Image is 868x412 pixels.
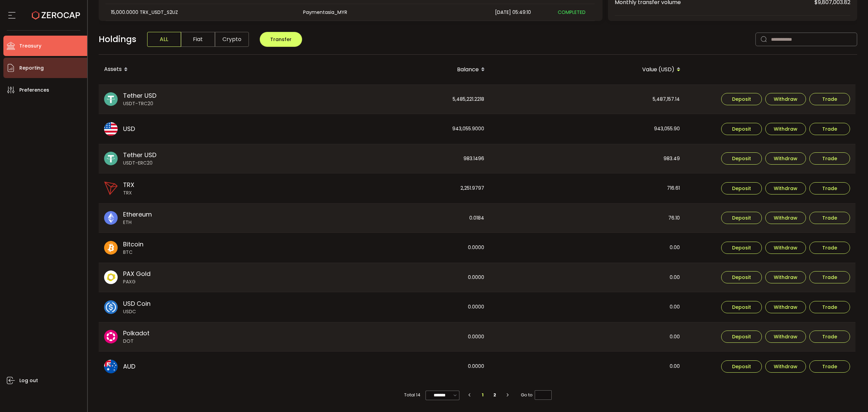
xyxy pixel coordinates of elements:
[19,63,44,73] span: Reporting
[123,299,151,308] span: USD Coin
[774,216,797,220] span: Withdraw
[721,331,762,343] button: Deposit
[490,204,685,233] div: 76.10
[732,97,751,101] span: Deposit
[809,301,850,313] button: Trade
[295,322,490,352] div: 0.0000
[490,292,685,322] div: 0.00
[490,173,685,203] div: 716.61
[774,275,797,280] span: Withdraw
[295,292,490,322] div: 0.0000
[123,189,134,196] span: TRX
[765,93,806,105] button: Withdraw
[822,275,837,280] span: Trade
[721,123,762,135] button: Deposit
[809,242,850,254] button: Trade
[99,33,136,46] span: Holdings
[104,360,118,373] img: aud_portfolio.svg
[732,334,751,339] span: Deposit
[489,390,501,400] li: 2
[123,278,151,285] span: PAXG
[123,210,152,219] span: Ethereum
[104,241,118,255] img: btc_portfolio.svg
[765,152,806,165] button: Withdraw
[732,275,751,280] span: Deposit
[295,85,490,114] div: 5,485,221.2218
[104,182,118,195] img: trx_portfolio.png
[732,305,751,310] span: Deposit
[732,127,751,131] span: Deposit
[809,93,850,105] button: Trade
[104,122,118,136] img: usd_portfolio.svg
[123,240,143,249] span: Bitcoin
[822,245,837,250] span: Trade
[774,305,797,310] span: Withdraw
[732,364,751,369] span: Deposit
[490,8,552,16] div: [DATE] 05:49:10
[295,352,490,381] div: 0.0000
[181,32,215,47] span: Fiat
[732,186,751,191] span: Deposit
[104,211,118,225] img: eth_portfolio.svg
[490,233,685,263] div: 0.00
[774,245,797,250] span: Withdraw
[104,330,118,343] img: dot_portfolio.svg
[270,36,292,43] span: Transfer
[123,160,156,167] span: USDT-ERC20
[298,8,489,16] div: Paymentasia_MYR
[822,216,837,220] span: Trade
[123,219,152,226] span: ETH
[822,305,837,310] span: Trade
[123,362,135,371] span: AUD
[774,186,797,191] span: Withdraw
[490,144,685,173] div: 983.49
[147,32,181,47] span: ALL
[123,269,151,278] span: PAX Gold
[732,216,751,220] span: Deposit
[809,212,850,224] button: Trade
[765,242,806,254] button: Withdraw
[721,360,762,373] button: Deposit
[834,379,868,412] iframe: Chat Widget
[260,32,302,47] button: Transfer
[809,331,850,343] button: Trade
[19,41,41,51] span: Treasury
[558,9,586,16] span: COMPLETED
[822,156,837,161] span: Trade
[99,64,295,75] div: Assets
[490,85,685,114] div: 5,487,157.14
[721,212,762,224] button: Deposit
[295,114,490,144] div: 943,055.9000
[822,334,837,339] span: Trade
[765,331,806,343] button: Withdraw
[732,245,751,250] span: Deposit
[123,124,135,133] span: USD
[822,127,837,131] span: Trade
[215,32,249,47] span: Crypto
[490,352,685,381] div: 0.00
[295,173,490,203] div: 2,251.9797
[822,364,837,369] span: Trade
[721,301,762,313] button: Deposit
[123,150,156,160] span: Tether USD
[123,91,156,100] span: Tether USD
[721,242,762,254] button: Deposit
[104,92,118,106] img: usdt_portfolio.svg
[295,263,490,292] div: 0.0000
[123,308,151,315] span: USDC
[104,152,118,165] img: usdt_portfolio.svg
[521,390,552,400] span: Go to
[721,152,762,165] button: Deposit
[123,180,134,189] span: TRX
[123,329,150,338] span: Polkadot
[774,156,797,161] span: Withdraw
[809,123,850,135] button: Trade
[476,390,489,400] li: 1
[809,271,850,283] button: Trade
[822,97,837,101] span: Trade
[809,360,850,373] button: Trade
[295,204,490,233] div: 0.0184
[404,390,420,400] span: Total 14
[123,100,156,107] span: USDT-TRC20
